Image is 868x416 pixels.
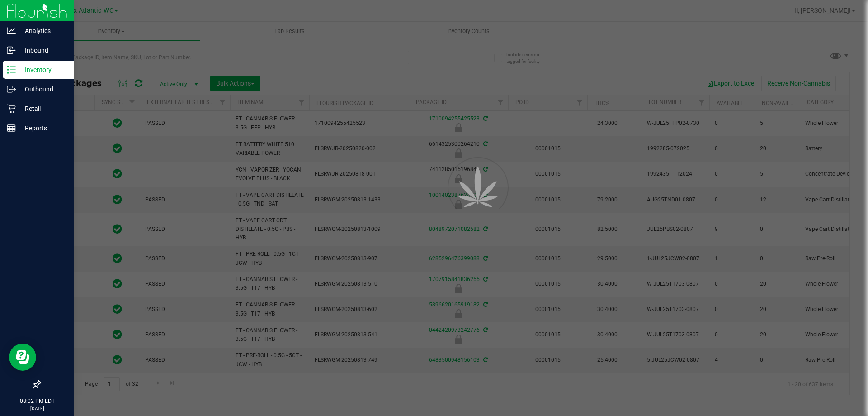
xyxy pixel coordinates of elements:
[16,103,70,114] p: Retail
[4,397,70,405] p: 08:02 PM EDT
[9,344,36,371] iframe: Resource center
[7,26,16,35] inline-svg: Analytics
[4,405,70,412] p: [DATE]
[7,85,16,94] inline-svg: Outbound
[7,65,16,74] inline-svg: Inventory
[7,124,16,133] inline-svg: Reports
[16,45,70,56] p: Inbound
[16,64,70,75] p: Inventory
[16,123,70,134] p: Reports
[16,84,70,95] p: Outbound
[16,25,70,36] p: Analytics
[7,104,16,113] inline-svg: Retail
[7,46,16,55] inline-svg: Inbound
